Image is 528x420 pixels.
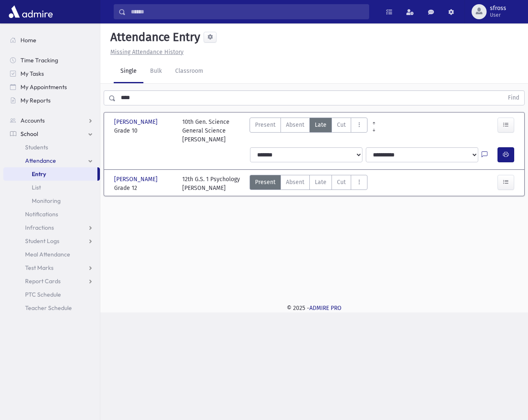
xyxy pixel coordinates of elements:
span: List [32,184,41,191]
span: Test Marks [25,264,54,271]
span: Cut [337,120,346,129]
a: Test Marks [3,261,100,274]
span: Cut [337,178,346,187]
span: My Appointments [20,83,67,91]
h5: Attendance Entry [107,30,200,44]
a: Attendance [3,154,100,167]
span: [PERSON_NAME] [114,175,159,184]
a: Missing Attendance History [107,49,184,56]
u: Missing Attendance History [110,49,184,56]
a: Teacher Schedule [3,301,100,315]
span: Grade 10 [114,126,174,135]
div: AttTypes [250,118,367,144]
span: Late [315,120,326,129]
span: Present [255,178,275,187]
span: Notifications [25,210,58,218]
span: Monitoring [32,197,61,205]
a: School [3,127,100,141]
a: Meal Attendance [3,248,100,261]
span: Entry [32,170,46,178]
a: My Tasks [3,67,100,80]
span: My Tasks [20,70,44,77]
span: My Reports [20,97,51,104]
a: ADMIRE PRO [309,305,342,312]
span: Meal Attendance [25,251,70,258]
button: Find [503,91,524,105]
img: AdmirePro [7,3,55,20]
span: Accounts [20,117,45,124]
span: Infractions [25,224,54,231]
span: Teacher Schedule [25,304,72,312]
span: Students [25,143,48,151]
span: Absent [286,120,304,129]
div: © 2025 - [114,304,515,312]
span: School [20,130,38,138]
a: My Appointments [3,80,100,94]
span: Grade 12 [114,184,174,192]
a: My Reports [3,94,100,107]
a: Students [3,141,100,154]
div: 12th G.S. 1 Psychology [PERSON_NAME] [182,175,240,192]
a: Accounts [3,114,100,127]
span: Time Tracking [20,56,58,64]
div: AttTypes [250,175,367,192]
span: Present [255,120,275,129]
a: Student Logs [3,234,100,248]
span: PTC Schedule [25,291,61,298]
a: Monitoring [3,194,100,207]
a: PTC Schedule [3,288,100,301]
a: List [3,181,100,194]
span: Student Logs [25,237,59,245]
span: [PERSON_NAME] [114,118,159,126]
a: Time Tracking [3,54,100,67]
span: Late [315,178,326,187]
span: Home [20,36,36,44]
a: Bulk [143,60,168,83]
a: Single [114,60,143,83]
div: 10th Gen. Science General Science [PERSON_NAME] [182,118,242,144]
span: User [490,12,506,18]
a: Report Cards [3,274,100,288]
a: Entry [3,167,97,181]
a: Home [3,33,100,47]
span: Report Cards [25,277,61,285]
a: Classroom [168,60,210,83]
a: Notifications [3,207,100,221]
span: Absent [286,178,304,187]
a: Infractions [3,221,100,234]
span: Attendance [25,157,56,164]
span: sfross [490,5,506,12]
input: Search [126,4,369,19]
